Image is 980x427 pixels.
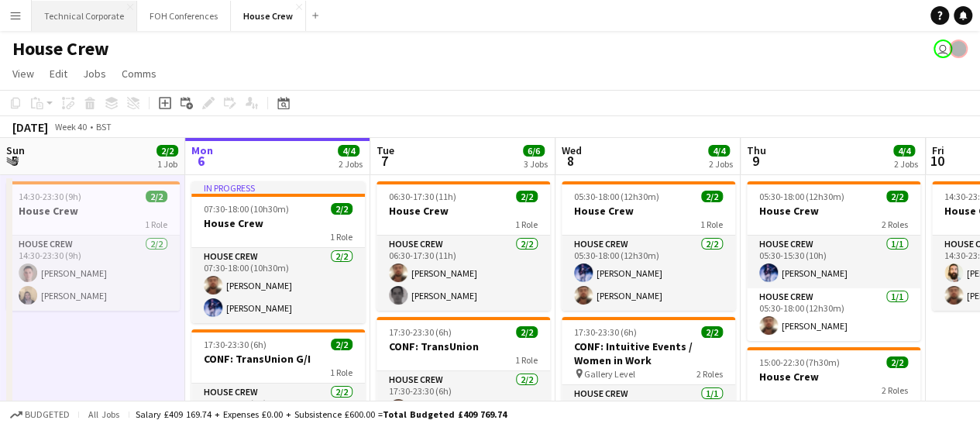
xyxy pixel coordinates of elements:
span: 07:30-18:00 (10h30m) [204,203,289,215]
span: 14:30-23:30 (9h) [19,191,81,202]
span: 1 Role [515,354,538,366]
span: 2 Roles [882,219,908,230]
span: Sun [6,143,25,157]
span: 1 Role [145,219,167,230]
a: Comms [115,64,163,84]
span: 17:30-23:30 (6h) [389,326,452,338]
span: 9 [744,152,766,170]
app-user-avatar: Vaida Pikzirne [934,40,952,58]
button: House Crew [231,1,306,31]
a: View [6,64,40,84]
span: 2/2 [886,356,908,368]
span: 2/2 [516,326,538,338]
span: 2/2 [701,191,723,202]
span: All jobs [85,408,122,420]
h3: House Crew [562,204,735,218]
a: Edit [43,64,74,84]
button: FOH Conferences [137,1,231,31]
div: 2 Jobs [339,158,363,170]
h3: House Crew [191,216,365,230]
app-card-role: House Crew1/105:30-15:30 (10h)[PERSON_NAME] [747,236,920,288]
h3: House Crew [747,204,920,218]
app-user-avatar: Gabrielle Barr [949,40,968,58]
div: 2 Jobs [894,158,918,170]
span: Mon [191,143,213,157]
span: 2/2 [886,191,908,202]
app-job-card: 14:30-23:30 (9h)2/2House Crew1 RoleHouse Crew2/214:30-23:30 (9h)[PERSON_NAME][PERSON_NAME] [6,181,180,311]
span: Comms [122,67,156,81]
app-job-card: In progress07:30-18:00 (10h30m)2/2House Crew1 RoleHouse Crew2/207:30-18:00 (10h30m)[PERSON_NAME][... [191,181,365,323]
app-job-card: 05:30-18:00 (12h30m)2/2House Crew2 RolesHouse Crew1/105:30-15:30 (10h)[PERSON_NAME]House Crew1/10... [747,181,920,341]
div: Salary £409 169.74 + Expenses £0.00 + Subsistence £600.00 = [136,408,507,420]
div: BST [96,121,112,133]
span: Wed [562,143,582,157]
app-card-role: House Crew2/206:30-17:30 (11h)[PERSON_NAME][PERSON_NAME] [377,236,550,311]
span: Total Budgeted £409 769.74 [383,408,507,420]
h3: House Crew [377,204,550,218]
span: 17:30-23:30 (6h) [574,326,637,338]
span: 6 [189,152,213,170]
h3: House Crew [747,370,920,384]
div: 1 Job [157,158,177,170]
span: View [12,67,34,81]
span: Week 40 [51,121,90,133]
span: 2 Roles [696,368,723,380]
span: 2/2 [146,191,167,202]
span: 06:30-17:30 (11h) [389,191,456,202]
span: 2/2 [701,326,723,338]
span: Jobs [83,67,106,81]
h3: House Crew [6,204,180,218]
app-card-role: House Crew2/205:30-18:00 (12h30m)[PERSON_NAME][PERSON_NAME] [562,236,735,311]
span: Tue [377,143,394,157]
div: [DATE] [12,119,48,135]
span: 4/4 [893,145,915,157]
a: Jobs [77,64,112,84]
span: 05:30-18:00 (12h30m) [759,191,844,202]
app-card-role: House Crew2/214:30-23:30 (9h)[PERSON_NAME][PERSON_NAME] [6,236,180,311]
span: 8 [559,152,582,170]
span: 5 [4,152,25,170]
span: 2/2 [331,203,352,215]
div: 3 Jobs [524,158,548,170]
span: 2/2 [331,339,352,350]
span: 2 Roles [882,384,908,396]
app-job-card: 06:30-17:30 (11h)2/2House Crew1 RoleHouse Crew2/206:30-17:30 (11h)[PERSON_NAME][PERSON_NAME] [377,181,550,311]
span: 7 [374,152,394,170]
h1: House Crew [12,37,109,60]
button: Budgeted [8,406,72,423]
h3: CONF: TransUnion G/I [191,352,365,366]
span: 15:00-22:30 (7h30m) [759,356,840,368]
app-card-role: House Crew2/207:30-18:00 (10h30m)[PERSON_NAME][PERSON_NAME] [191,248,365,323]
span: 6/6 [523,145,545,157]
span: 10 [930,152,944,170]
div: In progress [191,181,365,194]
span: Edit [50,67,67,81]
span: 1 Role [515,219,538,230]
div: 2 Jobs [709,158,733,170]
span: 1 Role [700,219,723,230]
h3: CONF: Intuitive Events / Women in Work [562,339,735,367]
span: 4/4 [708,145,730,157]
h3: CONF: TransUnion [377,339,550,353]
span: 1 Role [330,231,352,243]
app-job-card: 05:30-18:00 (12h30m)2/2House Crew1 RoleHouse Crew2/205:30-18:00 (12h30m)[PERSON_NAME][PERSON_NAME] [562,181,735,311]
span: 17:30-23:30 (6h) [204,339,266,350]
span: 05:30-18:00 (12h30m) [574,191,659,202]
span: Fri [932,143,944,157]
span: 4/4 [338,145,359,157]
app-card-role: House Crew1/105:30-18:00 (12h30m)[PERSON_NAME] [747,288,920,341]
span: 1 Role [330,367,352,378]
span: 2/2 [516,191,538,202]
span: Thu [747,143,766,157]
span: 2/2 [156,145,178,157]
button: Technical Corporate [32,1,137,31]
span: Gallery Level [584,368,635,380]
span: Budgeted [25,409,70,420]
